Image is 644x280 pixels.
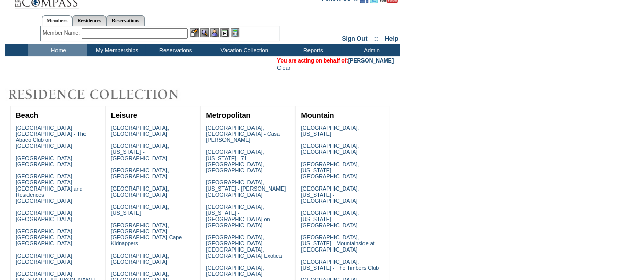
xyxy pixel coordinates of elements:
a: Reservations [106,15,145,26]
a: [GEOGRAPHIC_DATA], [US_STATE] - [PERSON_NAME][GEOGRAPHIC_DATA] [206,179,286,198]
a: Residences [72,15,106,26]
a: [GEOGRAPHIC_DATA], [GEOGRAPHIC_DATA] [111,167,169,179]
span: You are acting on behalf of: [277,57,394,64]
img: View [200,28,209,37]
a: Beach [16,111,38,119]
img: Destinations by Exclusive Resorts [5,84,204,105]
a: [PERSON_NAME] [348,57,394,64]
span: :: [374,35,378,42]
a: [GEOGRAPHIC_DATA] - [GEOGRAPHIC_DATA] - [GEOGRAPHIC_DATA] [16,228,75,246]
td: Reservations [145,44,204,56]
a: Help [385,35,398,42]
a: [GEOGRAPHIC_DATA], [US_STATE] - [GEOGRAPHIC_DATA] [301,210,359,228]
a: [GEOGRAPHIC_DATA], [US_STATE] - [GEOGRAPHIC_DATA] [301,161,359,179]
a: [GEOGRAPHIC_DATA], [US_STATE] - The Timbers Club [301,259,379,271]
a: [GEOGRAPHIC_DATA], [US_STATE] - [GEOGRAPHIC_DATA] [111,143,169,161]
a: [GEOGRAPHIC_DATA], [GEOGRAPHIC_DATA] - The Abaco Club on [GEOGRAPHIC_DATA] [16,125,87,149]
a: [GEOGRAPHIC_DATA], [GEOGRAPHIC_DATA] - [GEOGRAPHIC_DATA] Cape Kidnappers [111,222,182,246]
a: Members [42,15,73,26]
a: [GEOGRAPHIC_DATA], [US_STATE] - Mountainside at [GEOGRAPHIC_DATA] [301,234,374,253]
a: Metropolitan [206,111,250,119]
td: Vacation Collection [204,44,283,56]
a: [GEOGRAPHIC_DATA], [GEOGRAPHIC_DATA] - Casa [PERSON_NAME] [206,125,279,143]
a: Clear [277,65,290,71]
img: Impersonate [210,28,219,37]
a: [GEOGRAPHIC_DATA], [US_STATE] [301,125,359,137]
a: Sign Out [342,35,367,42]
img: Reservations [220,28,229,37]
a: [GEOGRAPHIC_DATA], [US_STATE] [111,204,169,216]
a: [GEOGRAPHIC_DATA], [GEOGRAPHIC_DATA] - [GEOGRAPHIC_DATA], [GEOGRAPHIC_DATA] Exotica [206,234,282,259]
a: [GEOGRAPHIC_DATA], [GEOGRAPHIC_DATA] [16,210,74,222]
a: Mountain [301,111,334,119]
a: [GEOGRAPHIC_DATA], [US_STATE] - [GEOGRAPHIC_DATA] [301,185,359,204]
a: Leisure [111,111,137,119]
td: Home [28,44,87,56]
td: Admin [341,44,400,56]
a: [GEOGRAPHIC_DATA], [GEOGRAPHIC_DATA] [111,185,169,198]
a: [GEOGRAPHIC_DATA], [GEOGRAPHIC_DATA] [206,265,264,277]
td: My Memberships [87,44,145,56]
a: [GEOGRAPHIC_DATA], [US_STATE] - 71 [GEOGRAPHIC_DATA], [GEOGRAPHIC_DATA] [206,149,264,173]
a: [GEOGRAPHIC_DATA], [GEOGRAPHIC_DATA] [16,253,74,265]
img: b_calculator.gif [231,28,239,37]
a: [GEOGRAPHIC_DATA], [GEOGRAPHIC_DATA] [111,125,169,137]
td: Reports [283,44,341,56]
a: [GEOGRAPHIC_DATA], [GEOGRAPHIC_DATA] [111,253,169,265]
a: [GEOGRAPHIC_DATA], [GEOGRAPHIC_DATA] [301,143,359,155]
a: [GEOGRAPHIC_DATA], [GEOGRAPHIC_DATA] [16,155,74,167]
a: [GEOGRAPHIC_DATA], [US_STATE] - [GEOGRAPHIC_DATA] on [GEOGRAPHIC_DATA] [206,204,270,228]
a: [GEOGRAPHIC_DATA], [GEOGRAPHIC_DATA] - [GEOGRAPHIC_DATA] and Residences [GEOGRAPHIC_DATA] [16,173,83,204]
div: Member Name: [43,28,82,37]
img: b_edit.gif [190,28,199,37]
